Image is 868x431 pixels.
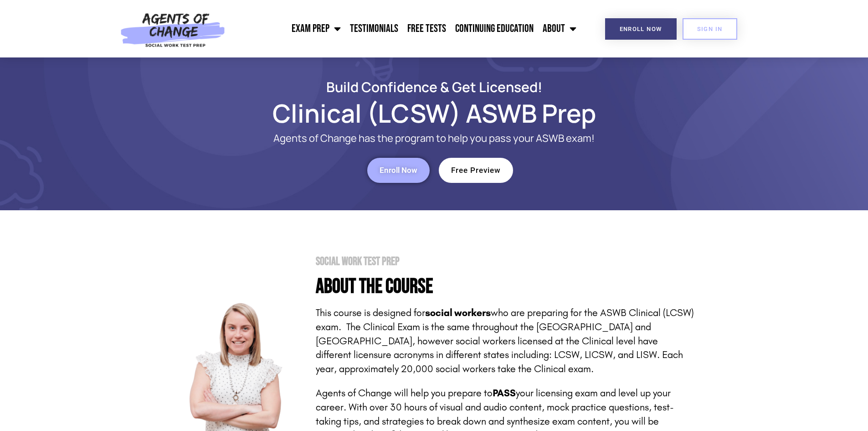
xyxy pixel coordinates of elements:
p: This course is designed for who are preparing for the ASWB Clinical (LCSW) exam. The Clinical Exa... [316,306,694,376]
span: Free Preview [451,166,501,174]
a: Enroll Now [605,18,677,40]
strong: PASS [493,387,516,399]
a: Exam Prep [287,17,345,40]
span: Enroll Now [620,26,662,32]
strong: social workers [425,307,491,319]
a: Free Tests [403,17,451,40]
a: Free Preview [439,158,513,183]
a: Enroll Now [367,158,430,183]
a: Continuing Education [451,17,538,40]
span: Enroll Now [380,166,417,174]
a: SIGN IN [683,18,737,40]
h2: Build Confidence & Get Licensed! [175,80,694,93]
a: About [538,17,581,40]
p: Agents of Change has the program to help you pass your ASWB exam! [211,133,657,144]
h1: Clinical (LCSW) ASWB Prep [175,103,694,124]
a: Testimonials [345,17,403,40]
h4: About the Course [316,276,694,297]
span: SIGN IN [697,26,723,32]
nav: Menu [230,17,581,40]
h2: Social Work Test Prep [316,256,694,267]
